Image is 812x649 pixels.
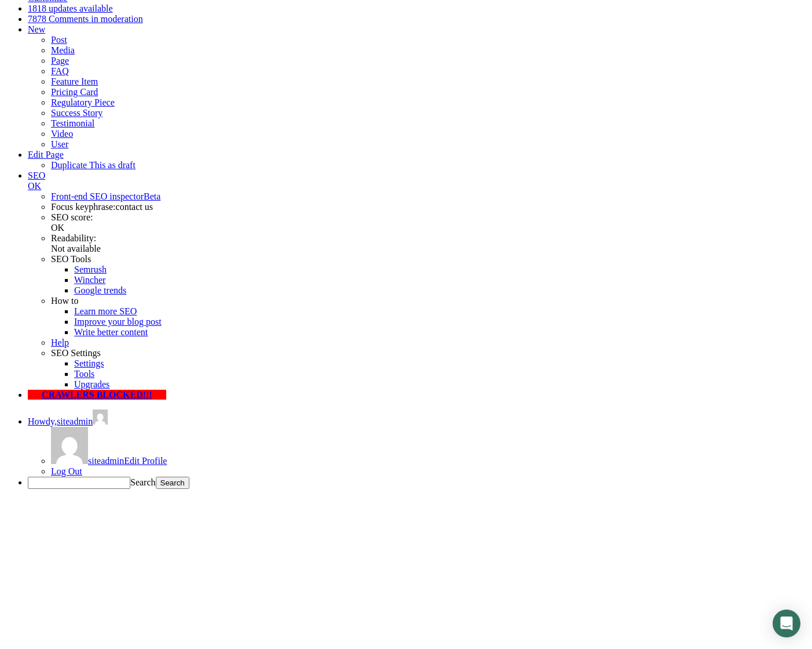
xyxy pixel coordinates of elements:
span: 78 Comments in moderation [37,14,143,24]
span: 18 updates available [37,3,113,13]
a: Edit Page [28,150,64,159]
a: Log Out [51,466,82,476]
span: Edit Profile [124,456,167,466]
a: Google trends [74,285,126,295]
ul: New [28,35,807,150]
a: Improve your blog post [74,317,162,327]
a: Tools [74,369,94,379]
a: Regulatory Piece [51,97,115,107]
a: Settings [74,358,104,368]
a: Howdy, [28,416,108,426]
a: Duplicate This as draft [51,160,136,170]
a: User [51,139,68,149]
ul: Howdy, siteadmin [28,427,807,477]
span: siteadmin [57,416,93,426]
div: OK [51,223,807,233]
a: Post [51,35,67,45]
a: CRAWLERS BLOCKED!!! [28,390,166,400]
span: contact us [116,202,153,212]
a: Learn more SEO [74,306,137,316]
span: SEO [28,171,45,180]
div: How to [51,296,807,306]
span: New [28,24,45,34]
label: Search [130,477,156,487]
span: siteadmin [88,456,124,466]
a: Help [51,338,69,347]
span: OK [28,181,41,191]
div: SEO Tools [51,254,807,264]
a: Page [51,56,69,66]
div: SEO score: [51,212,807,233]
a: Media [51,45,75,55]
div: SEO Settings [51,348,807,358]
div: Focus keyphrase: [51,202,807,212]
span: Beta [144,191,160,201]
a: Upgrades [74,379,109,389]
div: Open Intercom Messenger [773,610,800,637]
a: Testimonial [51,118,94,128]
a: Video [51,129,73,139]
input: Search [156,477,189,489]
a: FAQ [51,66,69,76]
span: Not available [51,244,101,253]
span: 78 [28,14,37,24]
div: Readability: [51,233,807,254]
span: 18 [28,3,37,13]
span: OK [51,223,64,233]
a: Write better content [74,327,148,337]
div: OK [28,181,807,191]
a: Front-end SEO inspector [51,191,160,201]
a: Feature Item [51,77,98,86]
a: Semrush [74,264,107,274]
a: Wincher [74,275,105,285]
a: Success Story [51,108,103,118]
a: Pricing Card [51,87,98,97]
div: Not available [51,244,807,254]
